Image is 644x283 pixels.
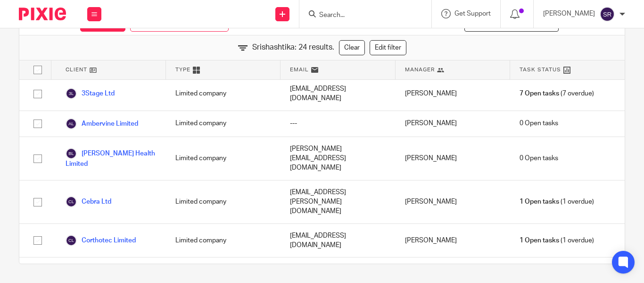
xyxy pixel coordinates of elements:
[520,119,558,128] span: 0 Open tasks
[281,137,395,180] div: [PERSON_NAME][EMAIL_ADDRESS][DOMAIN_NAME]
[66,118,138,129] a: Ambervine Limited
[166,137,281,180] div: Limited company
[166,111,281,137] div: Limited company
[175,66,190,74] span: Type
[66,148,77,159] img: svg%3E
[166,224,281,257] div: Limited company
[66,148,157,169] a: [PERSON_NAME] Health Limited
[520,197,559,206] span: 1 Open tasks
[281,224,395,257] div: [EMAIL_ADDRESS][DOMAIN_NAME]
[520,197,594,206] span: (1 overdue)
[66,118,77,129] img: svg%3E
[396,180,510,223] div: [PERSON_NAME]
[396,224,510,257] div: [PERSON_NAME]
[19,8,66,20] img: Pixie
[543,9,595,18] p: [PERSON_NAME]
[281,180,395,223] div: [EMAIL_ADDRESS][PERSON_NAME][DOMAIN_NAME]
[66,235,136,246] a: Corthotec Limited
[281,77,395,111] div: [EMAIL_ADDRESS][DOMAIN_NAME]
[66,235,77,246] img: svg%3E
[166,180,281,223] div: Limited company
[66,88,115,99] a: 3Stage Ltd
[66,196,111,207] a: Cebra Ltd
[66,88,77,99] img: svg%3E
[281,111,395,137] div: ---
[520,236,559,245] span: 1 Open tasks
[520,89,594,98] span: (7 overdue)
[66,196,77,207] img: svg%3E
[290,66,309,74] span: Email
[520,236,594,245] span: (1 overdue)
[318,11,403,20] input: Search
[252,42,334,53] span: Srishashtika: 24 results.
[396,77,510,111] div: [PERSON_NAME]
[166,77,281,111] div: Limited company
[370,40,406,55] a: Edit filter
[396,137,510,180] div: [PERSON_NAME]
[520,66,561,74] span: Task Status
[29,61,47,79] input: Select all
[339,40,365,55] a: Clear
[600,7,615,22] img: svg%3E
[520,89,559,98] span: 7 Open tasks
[405,66,435,74] span: Manager
[66,66,87,74] span: Client
[396,111,510,137] div: [PERSON_NAME]
[454,10,491,17] span: Get Support
[520,154,558,163] span: 0 Open tasks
